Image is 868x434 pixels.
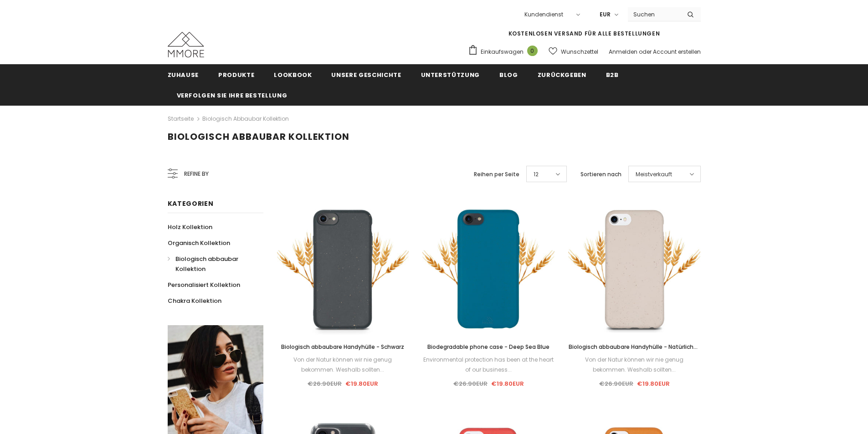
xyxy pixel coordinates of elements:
[168,32,204,57] img: MMORE Cases
[568,355,700,375] div: Von der Natur können wir nie genug bekommen. Weshalb sollten...
[202,115,289,123] a: Biologisch abbaubar Kollektion
[653,48,701,56] a: Account erstellen
[281,343,404,351] span: Biologisch abbaubare Handyhülle - Schwarz
[600,10,611,19] span: EUR
[184,169,209,179] span: Refine by
[468,45,542,58] a: Einkaufswagen 0
[331,71,401,79] span: Unsere Geschichte
[569,343,700,361] span: Biologisch abbaubare Handyhülle - Natürliches Weiß
[580,170,621,179] label: Sortieren nach
[524,10,563,18] span: Kundendienst
[639,48,652,56] span: oder
[534,170,539,179] span: 12
[609,48,637,56] a: Anmelden
[168,239,230,247] span: Organisch Kollektion
[218,71,254,79] span: Produkte
[491,379,524,388] span: €19.80EUR
[168,130,349,143] span: Biologisch abbaubar Kollektion
[422,342,555,352] a: Biodegradable phone case - Deep Sea Blue
[277,342,409,352] a: Biologisch abbaubare Handyhülle - Schwarz
[422,355,555,375] div: Environmental protection has been at the heart of our business...
[168,199,214,208] span: Kategorien
[277,355,409,375] div: Von der Natur können wir nie genug bekommen. Weshalb sollten...
[421,71,480,79] span: Unterstützung
[637,379,670,388] span: €19.80EUR
[168,223,212,231] span: Holz Kollektion
[421,64,480,85] a: Unterstützung
[481,47,524,56] span: Einkaufswagen
[527,46,538,56] span: 0
[499,64,518,85] a: Blog
[168,113,194,124] a: Startseite
[636,170,672,179] span: Meistverkauft
[453,379,488,388] span: €26.90EUR
[168,64,199,85] a: Zuhause
[274,64,312,85] a: Lookbook
[538,71,586,79] span: Zurückgeben
[474,170,519,179] label: Reihen per Seite
[345,379,378,388] span: €19.80EUR
[561,47,598,56] span: Wunschzettel
[568,342,700,352] a: Biologisch abbaubare Handyhülle - Natürliches Weiß
[168,277,240,293] a: Personalisiert Kollektion
[168,219,212,235] a: Holz Kollektion
[168,235,230,251] a: Organisch Kollektion
[177,85,288,105] a: Verfolgen Sie Ihre Bestellung
[218,64,254,85] a: Produkte
[168,281,240,289] span: Personalisiert Kollektion
[168,296,221,305] span: Chakra Kollektion
[168,251,253,277] a: Biologisch abbaubar Kollektion
[606,64,619,85] a: B2B
[599,379,633,388] span: €26.90EUR
[508,30,660,37] span: KOSTENLOSEN VERSAND FÜR ALLE BESTELLUNGEN
[274,71,312,79] span: Lookbook
[628,8,680,21] input: Search Site
[331,64,401,85] a: Unsere Geschichte
[499,71,518,79] span: Blog
[168,71,199,79] span: Zuhause
[168,293,221,309] a: Chakra Kollektion
[549,44,598,60] a: Wunschzettel
[427,343,550,351] span: Biodegradable phone case - Deep Sea Blue
[538,64,586,85] a: Zurückgeben
[606,71,619,79] span: B2B
[175,255,238,273] span: Biologisch abbaubar Kollektion
[177,91,288,100] span: Verfolgen Sie Ihre Bestellung
[308,379,342,388] span: €26.90EUR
